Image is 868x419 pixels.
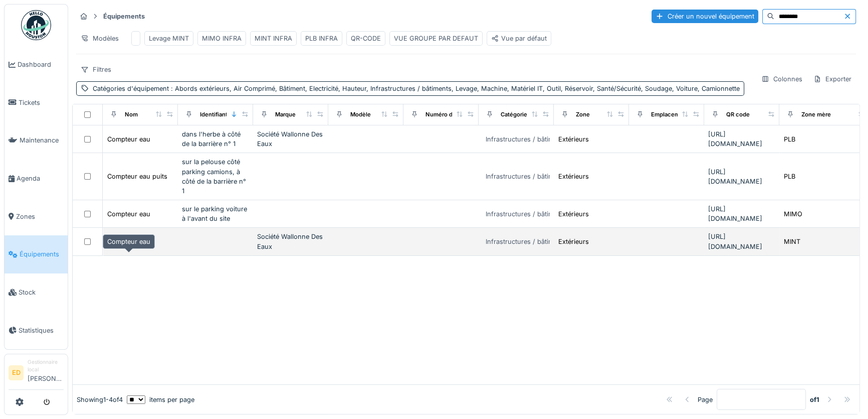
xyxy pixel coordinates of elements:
[350,110,371,119] div: Modèle
[107,134,150,144] div: Compteur eau
[5,160,68,198] a: Agenda
[149,34,189,43] div: Levage MINT
[17,174,64,183] span: Agenda
[501,110,570,119] div: Catégories d'équipement
[19,98,64,107] span: Tickets
[257,129,324,149] div: Société Wallonne Des Eaux
[351,34,381,43] div: QR-CODE
[708,167,775,186] div: [URL][DOMAIN_NAME]
[28,358,64,374] div: Gestionnaire local
[18,60,64,69] span: Dashboard
[182,129,249,149] div: dans l'herbe à côté de la barrière n° 1
[16,212,64,221] span: Zones
[726,110,750,119] div: QR code
[182,204,249,223] div: sur le parking voiture à l'avant du site
[103,234,155,249] div: Compteur eau
[784,237,800,246] div: MINT
[5,46,68,84] a: Dashboard
[784,172,795,181] div: PLB
[275,110,296,119] div: Marque
[9,365,24,380] li: ED
[19,326,64,335] span: Statistiques
[20,249,64,259] span: Équipements
[801,110,831,119] div: Zone mère
[810,395,819,404] strong: of 1
[107,209,150,219] div: Compteur eau
[486,237,567,246] div: Infrastructures / bâtiments
[125,110,138,119] div: Nom
[784,209,802,219] div: MIMO
[19,288,64,297] span: Stock
[182,157,249,196] div: sur la pelouse côté parking camions, à côté de la barrière n° 1
[652,10,758,23] div: Créer un nouvel équipement
[20,135,64,145] span: Maintenance
[76,31,123,46] div: Modèles
[394,34,478,43] div: VUE GROUPE PAR DEFAUT
[651,110,723,119] div: Emplacement équipement
[93,84,740,93] div: Catégories d'équipement
[558,172,589,181] div: Extérieurs
[5,311,68,349] a: Statistiques
[257,232,324,251] div: Société Wallonne Des Eaux
[809,72,856,86] div: Exporter
[558,134,589,144] div: Extérieurs
[5,84,68,122] a: Tickets
[28,358,64,387] li: [PERSON_NAME]
[757,72,807,86] div: Colonnes
[127,395,194,404] div: items per page
[486,172,567,181] div: Infrastructures / bâtiments
[698,395,713,404] div: Page
[558,237,589,246] div: Extérieurs
[5,198,68,236] a: Zones
[169,85,740,92] span: : Abords extérieurs, Air Comprimé, Bâtiment, Electricité, Hauteur, Infrastructures / bâtiments, L...
[5,235,68,273] a: Équipements
[76,62,116,77] div: Filtres
[491,34,547,43] div: Vue par défaut
[255,34,292,43] div: MINT INFRA
[708,204,775,223] div: [URL][DOMAIN_NAME]
[21,10,51,40] img: Badge_color-CXgf-gQk.svg
[5,273,68,312] a: Stock
[558,209,589,219] div: Extérieurs
[202,34,242,43] div: MIMO INFRA
[107,172,167,181] div: Compteur eau puits
[784,134,795,144] div: PLB
[305,34,338,43] div: PLB INFRA
[9,358,64,390] a: ED Gestionnaire local[PERSON_NAME]
[708,129,775,149] div: [URL][DOMAIN_NAME]
[5,121,68,160] a: Maintenance
[425,110,472,119] div: Numéro de Série
[576,110,590,119] div: Zone
[708,232,775,251] div: [URL][DOMAIN_NAME]
[486,209,567,219] div: Infrastructures / bâtiments
[486,134,567,144] div: Infrastructures / bâtiments
[77,395,123,404] div: Showing 1 - 4 of 4
[200,110,249,119] div: Identifiant interne
[99,12,149,21] strong: Équipements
